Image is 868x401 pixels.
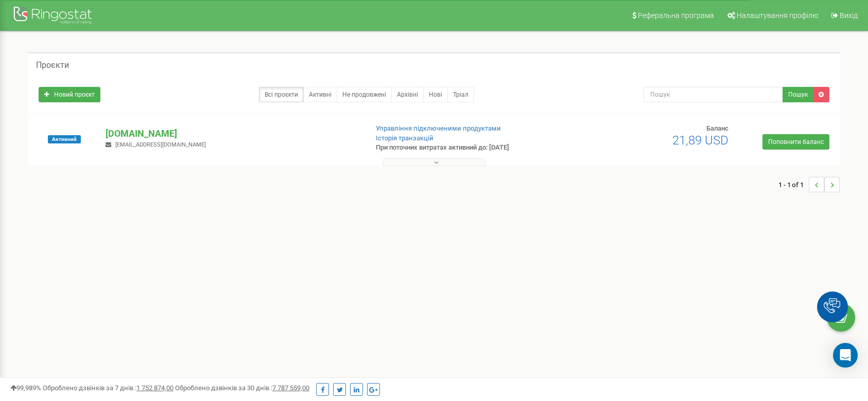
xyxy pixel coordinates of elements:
[840,11,858,20] span: Вихід
[10,384,41,392] span: 99,989%
[175,384,309,392] span: Оброблено дзвінків за 30 днів :
[423,87,448,102] a: Нові
[447,87,474,102] a: Тріал
[706,124,728,132] span: Баланс
[833,343,858,368] div: Open Intercom Messenger
[272,384,309,392] u: 7 787 559,00
[783,87,813,102] button: Пошук
[106,127,359,140] p: [DOMAIN_NAME]
[259,87,304,102] a: Всі проєкти
[672,133,728,148] span: 21,89 USD
[737,11,818,20] span: Налаштування профілю
[115,141,206,148] span: [EMAIL_ADDRESS][DOMAIN_NAME]
[762,134,829,150] a: Поповнити баланс
[644,87,784,102] input: Пошук
[391,87,424,102] a: Архівні
[36,61,69,70] h5: Проєкти
[337,87,392,102] a: Не продовжені
[48,135,81,143] span: Активний
[638,11,714,20] span: Реферальна програма
[376,143,562,153] p: При поточних витратах активний до: [DATE]
[303,87,337,102] a: Активні
[136,384,173,392] u: 1 752 874,00
[39,87,100,102] a: Новий проєкт
[43,384,173,392] span: Оброблено дзвінків за 7 днів :
[376,124,501,132] a: Управління підключеними продуктами
[376,134,433,142] a: Історія транзакцій
[778,167,840,203] nav: ...
[778,177,809,192] span: 1 - 1 of 1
